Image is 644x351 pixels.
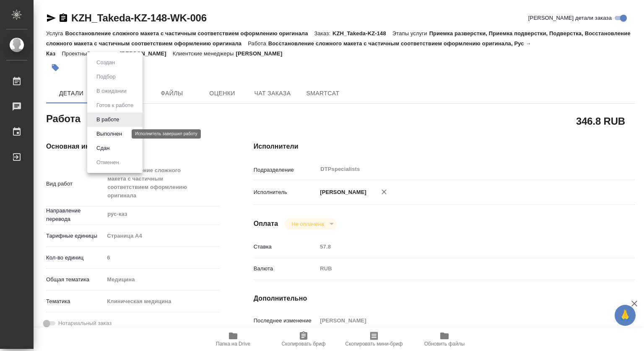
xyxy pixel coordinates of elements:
button: Создан [94,58,117,67]
button: Подбор [94,72,118,81]
button: Отменен [94,158,122,167]
button: Сдан [94,144,112,153]
button: Выполнен [94,129,125,139]
button: В ожидании [94,86,129,96]
button: Готов к работе [94,101,136,110]
button: В работе [94,115,122,124]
